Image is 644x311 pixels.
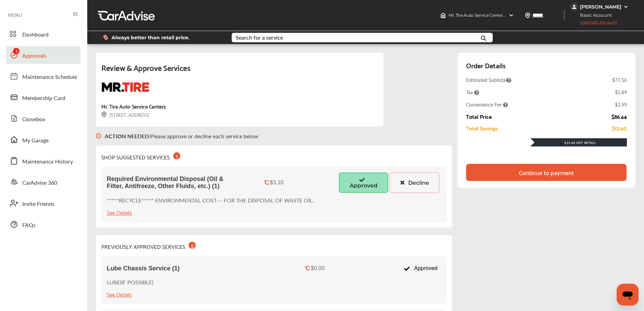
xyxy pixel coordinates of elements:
[6,110,80,127] a: Glovebox
[22,94,65,103] span: Membership Card
[612,76,627,83] div: $77.56
[103,34,108,40] img: dollor_label_vector.a70140d1.svg
[612,125,627,131] div: $13.40
[22,73,77,82] span: Maintenance Schedule
[615,101,627,108] div: $2.99
[6,215,80,233] a: FAQs
[617,284,639,306] iframe: Button to launch messaging window
[101,240,196,251] div: PREVIOUSLY APPROVED SERVICES
[22,136,49,145] span: My Garage
[22,52,47,60] span: Approvals
[101,101,166,111] div: Mr. Tire Auto Service Centers
[107,278,153,286] p: LUBE(IF POSSIBLE)
[236,35,283,40] div: Search for a service
[570,19,617,28] span: Upgrade Account
[623,4,629,10] img: WGsFRI8htEPBVLJbROoPRyZpYNWhNONpIPPETTm6eUC0GeLEiAAAAAElFTkSuQmCC
[105,132,258,140] p: Please approve or decline each service below
[519,169,574,176] div: Continue to payment
[22,179,57,187] span: CarAdvise 360
[508,13,514,18] img: header-down-arrow.9dd2ce7d.svg
[6,88,80,106] a: Membership Card
[112,35,190,40] span: Always better than retail price.
[466,113,492,119] div: Total Price
[101,151,180,161] div: SHOP SUGGESTED SERVICES
[173,152,180,159] div: 1
[6,194,80,212] a: Invite Friends
[101,61,378,82] div: Review & Approve Services
[615,89,627,96] div: $5.89
[101,82,151,96] img: logo-mrtire.png
[580,4,621,10] div: [PERSON_NAME]
[311,265,324,271] div: $0.00
[107,289,132,299] div: See Details
[449,13,588,18] span: Mr. Tire Auto Service Centers , [STREET_ADDRESS] Columbus , OH 43240
[564,10,565,20] img: header-divider.bc55588e.svg
[107,175,238,190] span: Required Environmental Disposal (Oil & Filter, Antifreeze, Other Fluids, etc.) (1)
[22,200,54,209] span: Invite Friends
[466,125,498,131] div: Total Savings
[22,30,49,39] span: Dashboard
[8,12,22,18] span: MENU
[105,132,150,140] b: ACTION NEEDED :
[6,152,80,170] a: Maintenance History
[6,173,80,191] a: CarAdvise 360
[466,59,505,71] div: Order Details
[400,262,441,275] div: Approved
[270,180,284,186] div: $3.10
[571,12,617,19] span: Basic Account
[107,208,132,217] div: See Details
[96,127,101,145] img: svg+xml;base64,PHN2ZyB3aWR0aD0iMTYiIGhlaWdodD0iMTciIHZpZXdCb3g9IjAgMCAxNiAxNyIgZmlsbD0ibm9uZSIgeG...
[530,140,627,145] div: $13.40 Off Retail!
[107,196,314,204] p: *****RECYCLE***** ENVIRONMENTAL COST--- FOR THE DISPOSAL OF WASTE OIL.
[6,131,80,149] a: My Garage
[390,172,439,193] button: Decline
[570,3,578,11] img: jVpblrzwTbfkPYzPPzSLxeg0AAAAASUVORK5CYII=
[22,115,45,124] span: Glovebox
[525,13,530,18] img: location_vector.a44bc228.svg
[466,76,511,83] span: Estimated Subtotal
[189,242,196,249] div: 5
[466,89,479,96] span: Tax
[440,13,446,18] img: header-home-logo.8d720a4f.svg
[611,113,627,119] div: $86.44
[466,101,508,108] span: Convenience Fee
[339,172,388,193] button: Approved
[101,112,107,117] img: svg+xml;base64,PHN2ZyB3aWR0aD0iMTYiIGhlaWdodD0iMTciIHZpZXdCb3g9IjAgMCAxNiAxNyIgZmlsbD0ibm9uZSIgeG...
[22,157,73,166] span: Maintenance History
[107,265,180,272] span: Lube Chassis Service (1)
[22,221,36,230] span: FAQs
[6,67,80,85] a: Maintenance Schedule
[6,25,80,43] a: Dashboard
[6,46,80,64] a: Approvals
[101,111,149,118] div: [STREET_ADDRESS]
